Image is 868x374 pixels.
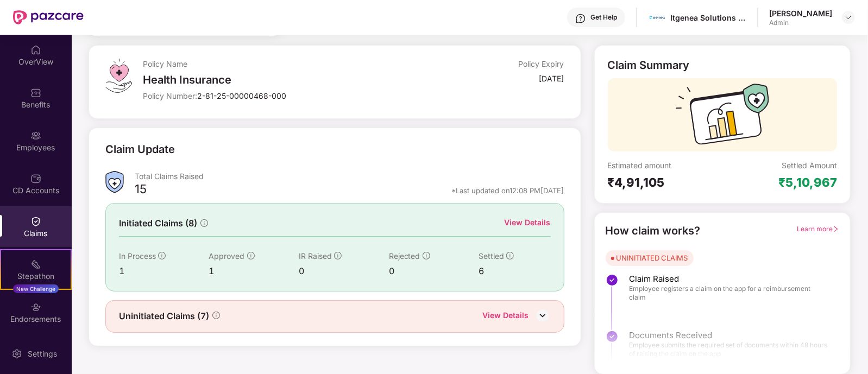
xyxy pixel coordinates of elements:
[617,252,688,263] div: UNINITIATED CLAIMS
[143,91,424,101] div: Policy Number:
[519,59,564,69] div: Policy Expiry
[13,284,59,293] div: New Challenge
[105,59,132,93] img: svg+xml;base64,PHN2ZyB4bWxucz0iaHR0cDovL3d3dy53My5vcmcvMjAwMC9zdmciIHdpZHRoPSI0OS4zMiIgaGVpZ2h0PS...
[844,13,853,22] img: svg+xml;base64,PHN2ZyBpZD0iRHJvcGRvd24tMzJ4MzIiIHhtbG5zPSJodHRwOi8vd3d3LnczLm9yZy8yMDAwL3N2ZyIgd2...
[479,251,504,261] span: Settled
[30,302,41,313] img: svg+xml;base64,PHN2ZyBpZD0iRW5kb3JzZW1lbnRzIiB4bWxucz0iaHR0cDovL3d3dy53My5vcmcvMjAwMC9zdmciIHdpZH...
[30,45,41,55] img: svg+xml;base64,PHN2ZyBpZD0iSG9tZSIgeG1sbnM9Imh0dHA6Ly93d3cudzMub3JnLzIwMDAvc3ZnIiB3aWR0aD0iMjAiIG...
[630,284,828,302] span: Employee registers a claim on the app for a reimbursement claim
[135,181,147,200] div: 15
[630,274,828,284] span: Claim Raised
[423,252,430,259] span: info-circle
[676,84,769,151] img: svg+xml;base64,PHN2ZyB3aWR0aD0iMTcyIiBoZWlnaHQ9IjExMyIgdmlld0JveD0iMCAwIDE3MiAxMTMiIGZpbGw9Im5vbm...
[606,274,619,287] img: svg+xml;base64,PHN2ZyBpZD0iU3RlcC1Eb25lLTMyeDMyIiB4bWxucz0iaHR0cDovL3d3dy53My5vcmcvMjAwMC9zdmciIH...
[143,73,424,86] div: Health Insurance
[769,18,832,27] div: Admin
[119,264,209,278] div: 1
[30,216,41,227] img: svg+xml;base64,PHN2ZyBpZD0iQ2xhaW0iIHhtbG5zPSJodHRwOi8vd3d3LnczLm9yZy8yMDAwL3N2ZyIgd2lkdGg9IjIwIi...
[833,226,839,232] span: right
[30,130,41,141] img: svg+xml;base64,PHN2ZyBpZD0iRW1wbG95ZWVzIiB4bWxucz0iaHR0cDovL3d3dy53My5vcmcvMjAwMC9zdmciIHdpZHRoPS...
[506,252,514,259] span: info-circle
[1,271,71,282] div: Stepathon
[606,223,701,239] div: How claim works?
[197,91,286,100] span: 2-81-25-00000468-000
[334,252,342,259] span: info-circle
[590,13,617,22] div: Get Help
[212,312,220,319] span: info-circle
[30,173,41,184] img: svg+xml;base64,PHN2ZyBpZD0iQ0RfQWNjb3VudHMiIGRhdGEtbmFtZT0iQ0QgQWNjb3VudHMiIHhtbG5zPSJodHRwOi8vd3...
[299,251,332,261] span: IR Raised
[299,264,389,278] div: 0
[119,251,156,261] span: In Process
[119,309,209,323] span: Uninitiated Claims (7)
[200,219,208,227] span: info-circle
[797,225,839,233] span: Learn more
[479,264,550,278] div: 6
[143,59,424,69] div: Policy Name
[769,8,832,18] div: [PERSON_NAME]
[539,73,564,84] div: [DATE]
[452,186,564,195] div: *Last updated on 12:08 PM[DATE]
[105,141,175,158] div: Claim Update
[247,252,255,259] span: info-circle
[505,217,551,229] div: View Details
[11,348,22,359] img: svg+xml;base64,PHN2ZyBpZD0iU2V0dGluZy0yMHgyMCIgeG1sbnM9Imh0dHA6Ly93d3cudzMub3JnLzIwMDAvc3ZnIiB3aW...
[575,13,586,24] img: svg+xml;base64,PHN2ZyBpZD0iSGVscC0zMngzMiIgeG1sbnM9Imh0dHA6Ly93d3cudzMub3JnLzIwMDAvc3ZnIiB3aWR0aD...
[608,175,722,190] div: ₹4,91,105
[209,264,299,278] div: 1
[782,160,837,170] div: Settled Amount
[608,160,722,170] div: Estimated amount
[135,171,564,181] div: Total Claims Raised
[389,264,479,278] div: 0
[30,259,41,270] img: svg+xml;base64,PHN2ZyB4bWxucz0iaHR0cDovL3d3dy53My5vcmcvMjAwMC9zdmciIHdpZHRoPSIyMSIgaGVpZ2h0PSIyMC...
[389,251,420,261] span: Rejected
[13,10,84,24] img: New Pazcare Logo
[119,217,197,230] span: Initiated Claims (8)
[158,252,166,259] span: info-circle
[534,307,551,324] img: DownIcon
[105,171,124,193] img: ClaimsSummaryIcon
[608,59,690,72] div: Claim Summary
[483,309,529,324] div: View Details
[670,12,746,23] div: Itgenea Solutions Private Limited
[30,87,41,98] img: svg+xml;base64,PHN2ZyBpZD0iQmVuZWZpdHMiIHhtbG5zPSJodHRwOi8vd3d3LnczLm9yZy8yMDAwL3N2ZyIgd2lkdGg9Ij...
[209,251,245,261] span: Approved
[24,348,60,359] div: Settings
[650,10,665,26] img: 106931595_3072030449549100_5699994001076542286_n.png
[778,175,837,190] div: ₹5,10,967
